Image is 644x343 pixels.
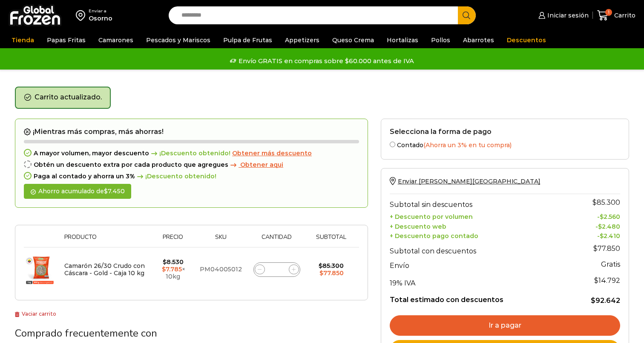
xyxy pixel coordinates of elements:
[459,32,498,48] a: Abarrotes
[612,11,635,20] span: Carrito
[390,128,620,136] h2: Selecciona la forma de pago
[390,257,567,272] th: Envío
[319,269,344,277] bdi: 77.850
[271,264,283,276] input: Product quantity
[240,161,283,169] span: Obtener aqui
[567,230,620,240] td: -
[591,296,620,305] bdi: 92.642
[43,32,90,48] a: Papas Fritas
[89,8,112,14] div: Enviar a
[15,326,157,340] span: Comprado frecuentemente con
[89,14,112,23] div: Osorno
[390,221,567,230] th: + Descuento web
[600,213,620,221] bdi: 2.560
[246,234,307,247] th: Cantidad
[536,7,588,24] a: Iniciar sesión
[195,247,246,292] td: PM04005012
[605,9,612,16] span: 1
[15,87,111,109] div: Carrito actualizado.
[24,128,359,136] h2: ¡Mientras más compras, más ahorras!
[598,223,602,230] span: $
[142,32,215,48] a: Pescados y Mariscos
[427,32,454,48] a: Pollos
[390,272,567,289] th: 19% IVA
[390,142,395,147] input: Contado(Ahorra un 3% en tu compra)
[390,177,540,185] a: Enviar [PERSON_NAME][GEOGRAPHIC_DATA]
[592,198,620,206] bdi: 85.300
[281,32,324,48] a: Appetizers
[135,173,216,180] span: ¡Descuento obtenido!
[151,247,196,292] td: × 10kg
[64,262,145,277] a: Camarón 26/30 Crudo con Cáscara - Gold - Caja 10 kg
[328,32,378,48] a: Queso Crema
[597,6,635,26] a: 1 Carrito
[319,262,322,270] span: $
[390,315,620,336] a: Ir a pagar
[545,11,589,20] span: Iniciar sesión
[308,234,355,247] th: Subtotal
[219,32,276,48] a: Pulpa de Frutas
[592,198,597,206] span: $
[94,32,138,48] a: Camarones
[423,141,512,149] span: (Ahorra un 3% en tu compra)
[600,213,604,221] span: $
[600,232,604,240] span: $
[76,8,89,23] img: address-field-icon.svg
[162,265,182,273] bdi: 7.785
[591,296,595,305] span: $
[593,244,620,253] bdi: 77.850
[594,276,620,285] span: 14.792
[398,177,540,185] span: Enviar [PERSON_NAME][GEOGRAPHIC_DATA]
[15,311,56,317] a: Vaciar carrito
[195,234,246,247] th: Sku
[151,234,196,247] th: Precio
[228,161,283,169] a: Obtener aqui
[600,232,620,240] bdi: 2.410
[594,276,598,285] span: $
[458,6,476,24] button: Search button
[24,150,359,157] div: A mayor volumen, mayor descuento
[503,32,550,48] a: Descuentos
[162,265,166,273] span: $
[390,289,567,305] th: Total estimado con descuentos
[319,262,344,270] bdi: 85.300
[163,258,184,266] bdi: 8.530
[598,223,620,230] bdi: 2.480
[60,234,151,247] th: Producto
[24,184,131,199] div: Ahorro acumulado de
[24,173,359,180] div: Paga al contado y ahorra un 3%
[567,221,620,230] td: -
[7,32,38,48] a: Tienda
[390,240,567,257] th: Subtotal con descuentos
[390,211,567,221] th: + Descuento por volumen
[382,32,423,48] a: Hortalizas
[390,230,567,240] th: + Descuento pago contado
[24,161,359,169] div: Obtén un descuento extra por cada producto que agregues
[104,187,108,195] span: $
[593,244,598,253] span: $
[390,140,620,149] label: Contado
[601,260,620,268] strong: Gratis
[163,258,167,266] span: $
[390,194,567,211] th: Subtotal sin descuentos
[567,211,620,221] td: -
[232,150,312,157] a: Obtener más descuento
[319,269,323,277] span: $
[104,187,125,195] bdi: 7.450
[232,149,312,157] span: Obtener más descuento
[149,150,230,157] span: ¡Descuento obtenido!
